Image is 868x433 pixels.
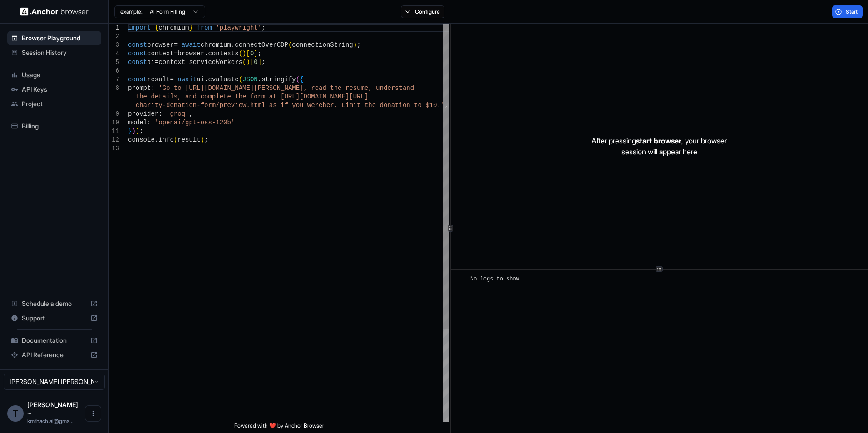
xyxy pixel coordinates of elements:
[7,68,101,82] div: Usage
[592,135,727,157] p: After pressing , your browser session will appear here
[166,110,189,118] span: 'groq'
[636,136,681,145] span: start browser
[235,41,288,49] span: connectOverCDP
[109,75,119,84] div: 7
[128,84,151,92] span: prompt
[254,59,257,66] span: 0
[27,418,74,424] span: kmthach.ai@gmail.com
[22,122,98,131] span: Billing
[128,136,155,143] span: console
[158,110,162,118] span: :
[288,41,292,49] span: (
[155,59,158,66] span: =
[109,127,119,136] div: 11
[258,59,261,66] span: ]
[7,311,101,325] div: Support
[234,422,324,433] span: Powered with ❤️ by Anchor Browser
[250,59,254,66] span: [
[136,102,323,109] span: charity-donation-form/preview.html as if you were
[22,85,98,94] span: API Keys
[300,93,368,100] span: [DOMAIN_NAME][URL]
[208,76,238,83] span: evaluate
[155,119,235,126] span: 'openai/gpt-oss-120b'
[261,59,265,66] span: ;
[109,84,119,93] div: 8
[109,32,119,41] div: 2
[158,84,319,92] span: 'Go to [URL][DOMAIN_NAME][PERSON_NAME], re
[459,275,464,284] span: ​
[7,296,101,311] div: Schedule a demo
[132,128,135,135] span: )
[109,136,119,144] div: 12
[242,50,246,57] span: )
[136,93,300,100] span: the details, and complete the form at [URL]
[470,276,519,282] span: No logs to show
[261,76,296,83] span: stringify
[246,50,250,57] span: [
[22,48,98,57] span: Session History
[147,76,170,83] span: result
[182,41,201,49] span: await
[216,24,261,31] span: 'playwright'
[7,31,101,45] div: Browser Playground
[109,144,119,153] div: 13
[357,41,360,49] span: ;
[7,333,101,348] div: Documentation
[170,76,173,83] span: =
[401,5,445,18] button: Configure
[246,59,250,66] span: )
[109,49,119,58] div: 4
[204,50,208,57] span: .
[22,70,98,79] span: Usage
[208,50,238,57] span: contexts
[174,50,178,57] span: =
[231,41,235,49] span: .
[204,76,208,83] span: .
[174,41,178,49] span: =
[128,110,158,118] span: provider
[109,58,119,67] div: 5
[7,45,101,60] div: Session History
[109,118,119,127] div: 10
[258,50,261,57] span: ;
[147,59,155,66] span: ai
[158,59,185,66] span: context
[120,8,143,15] span: example:
[109,24,119,32] div: 1
[22,314,87,323] span: Support
[7,405,24,422] div: T
[242,59,246,66] span: (
[109,67,119,75] div: 6
[189,110,192,118] span: ,
[296,76,300,83] span: (
[239,76,242,83] span: (
[128,119,147,126] span: model
[174,136,178,143] span: (
[353,41,357,49] span: )
[22,34,98,43] span: Browser Playground
[147,119,151,126] span: :
[292,41,353,49] span: connectionString
[242,76,258,83] span: JSON
[197,76,204,83] span: ai
[128,50,147,57] span: const
[178,76,197,83] span: await
[147,50,174,57] span: context
[155,24,158,31] span: {
[204,136,208,143] span: ;
[128,76,147,83] span: const
[261,24,265,31] span: ;
[151,84,154,92] span: :
[239,50,242,57] span: (
[27,401,78,416] span: Thạch Nguyễn Kim
[128,41,147,49] span: const
[22,336,87,345] span: Documentation
[250,50,254,57] span: 0
[7,348,101,362] div: API Reference
[7,97,101,111] div: Project
[178,136,200,143] span: result
[109,110,119,118] div: 9
[155,136,158,143] span: .
[189,24,192,31] span: }
[178,50,204,57] span: browser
